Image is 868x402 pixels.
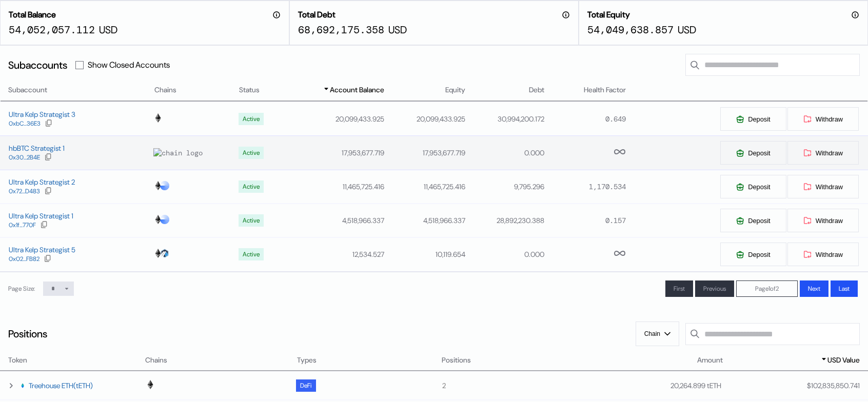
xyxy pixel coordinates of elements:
div: 68,692,175.358 [298,23,384,36]
a: Treehouse ETH(tETH) [29,381,93,390]
label: Show Closed Accounts [88,59,170,70]
div: hbBTC Strategist 1 [9,144,65,153]
h2: Total Equity [587,9,630,20]
div: 0xbC...36E3 [9,120,41,127]
td: 10,119.654 [385,237,466,271]
span: Types [297,355,317,366]
span: Health Factor [584,85,626,95]
h2: Total Balance [9,9,56,20]
td: 30,994,200.172 [466,102,545,136]
span: Deposit [748,115,770,123]
div: USD [99,23,117,36]
span: Debt [529,85,544,95]
button: Last [831,280,858,297]
img: chain logo [153,148,203,157]
button: Previous [695,280,734,297]
td: 12,534.527 [283,237,385,271]
span: Status [239,85,260,95]
div: Ultra Kelp Strategist 2 [9,177,75,187]
span: Withdraw [816,115,843,123]
span: Deposit [748,251,770,258]
span: Deposit [748,149,770,157]
span: Positions [442,355,471,366]
span: Token [8,355,27,366]
button: Deposit [720,208,786,233]
span: Chain [644,330,660,337]
div: Active [243,149,260,156]
span: First [674,285,685,293]
td: 17,953,677.719 [283,136,385,170]
button: Deposit [720,174,786,199]
span: Chains [154,85,176,95]
button: Next [800,280,828,297]
td: 17,953,677.719 [385,136,466,170]
img: chain logo [153,249,163,258]
div: Ultra Kelp Strategist 5 [9,245,75,254]
div: Positions [8,327,47,340]
td: 0.649 [545,102,626,136]
h2: Total Debt [298,9,336,20]
button: Withdraw [787,107,859,131]
img: chain logo [153,215,163,224]
td: 11,465,725.416 [283,170,385,204]
button: Deposit [720,107,786,131]
div: 20,264.899 tETH [670,381,721,390]
img: chain logo [153,181,163,190]
div: 0x72...D483 [9,188,40,195]
img: chain logo [160,249,169,258]
div: USD [388,23,407,36]
div: 0x30...2B4E [9,154,40,161]
span: Amount [697,355,723,366]
button: Chain [636,321,679,346]
button: First [665,280,693,297]
div: USD [678,23,696,36]
div: Active [243,115,260,123]
span: Page 1 of 2 [755,285,779,293]
button: Deposit [720,242,786,267]
td: 20,099,433.925 [385,102,466,136]
span: USD Value [827,355,860,366]
img: chain logo [153,113,163,123]
div: Page Size: [8,285,35,293]
span: Withdraw [816,251,843,258]
div: 2 [442,381,575,390]
button: Withdraw [787,242,859,267]
span: Chains [145,355,167,366]
div: DeFi [300,382,312,389]
td: 4,518,966.337 [283,204,385,237]
div: 0x02...FB82 [9,255,40,263]
span: Last [839,285,850,293]
td: 28,892,230.388 [466,204,545,237]
td: 0.000 [466,136,545,170]
div: 54,052,057.112 [9,23,95,36]
span: Deposit [748,183,770,191]
div: Active [243,251,260,258]
td: 0.157 [545,204,626,237]
div: Active [243,183,260,190]
td: 0.000 [466,237,545,271]
td: 4,518,966.337 [385,204,466,237]
span: Next [808,285,820,293]
span: Account Balance [330,85,384,95]
button: Withdraw [787,140,859,165]
td: 1,170.534 [545,170,626,204]
span: Withdraw [816,149,843,157]
div: Active [243,217,260,224]
div: Subaccounts [8,58,67,72]
span: Withdraw [816,183,843,191]
button: Deposit [720,140,786,165]
span: Subaccount [8,85,47,95]
img: tETH_logo_2_%281%29.png [18,381,27,390]
span: Withdraw [816,217,843,225]
td: 11,465,725.416 [385,170,466,204]
div: 0x1f...770F [9,222,36,229]
div: Ultra Kelp Strategist 1 [9,211,73,220]
span: Equity [445,85,465,95]
td: 9,795.296 [466,170,545,204]
button: Withdraw [787,174,859,199]
span: Previous [703,285,726,293]
td: 20,099,433.925 [283,102,385,136]
div: 54,049,638.857 [587,23,674,36]
img: chain logo [160,181,169,190]
img: chain logo [160,215,169,224]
